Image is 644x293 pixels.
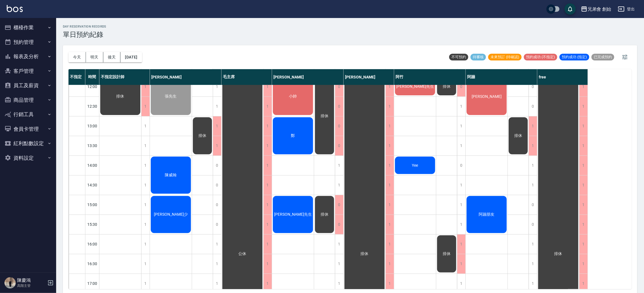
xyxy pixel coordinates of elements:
div: 1 [213,136,221,155]
div: 0 [529,77,537,96]
div: [PERSON_NAME] [150,69,221,85]
div: 1 [263,116,272,136]
div: 阿竹 [394,69,466,85]
div: 1 [213,254,221,274]
span: 排休 [442,251,452,256]
button: [DATE] [120,52,142,62]
span: 預約成功 (指定) [559,55,589,60]
div: 時間 [85,69,99,85]
div: [PERSON_NAME] [344,69,394,85]
div: 0 [335,116,343,136]
div: 1 [263,77,272,96]
div: 1 [141,235,150,254]
div: 1 [263,97,272,116]
div: 1 [579,235,588,254]
div: 1 [263,254,272,274]
div: 12:00 [85,77,99,96]
div: 1 [141,195,150,215]
div: 1 [579,195,588,215]
div: 12:30 [85,96,99,116]
span: [PERSON_NAME] [471,94,503,99]
div: 1 [335,175,343,195]
span: 陳威翰 [164,173,178,178]
div: 1 [385,254,394,274]
div: 1 [263,215,272,234]
div: 1 [529,136,537,155]
div: 阿蹦 [466,69,537,85]
div: 1 [335,254,343,274]
span: 鄭 [290,133,296,138]
button: 員工及薪資 [2,78,54,93]
button: 會員卡管理 [2,122,54,136]
span: 排休 [115,94,125,99]
div: 13:00 [85,116,99,136]
button: 商品管理 [2,93,54,107]
div: 1 [385,235,394,254]
div: 16:00 [85,234,99,254]
h3: 單日預約紀錄 [63,31,106,39]
span: 預約成功 (不指定) [524,55,557,60]
span: 排休 [319,212,330,217]
div: 1 [457,195,465,215]
div: 1 [457,116,465,136]
div: 1 [335,235,343,254]
div: 1 [263,195,272,215]
div: 兄弟會 創始 [588,6,611,13]
div: 1 [141,156,150,175]
div: 毛主席 [221,69,272,85]
button: 報表及分析 [2,49,54,64]
div: 1 [335,156,343,175]
div: 0 [335,136,343,155]
div: 1 [385,156,394,175]
div: 13:30 [85,136,99,155]
div: 15:00 [85,195,99,215]
div: 1 [385,116,394,136]
span: 不可預約 [449,55,468,60]
span: 待審核 [471,55,486,60]
span: [PERSON_NAME]先生 [395,84,435,89]
div: 1 [141,136,150,155]
div: 1 [385,175,394,195]
img: Person [4,277,16,289]
div: 1 [579,254,588,274]
div: 0 [457,77,465,96]
div: free [537,69,588,85]
span: 排休 [360,251,370,256]
button: 預約管理 [2,35,54,49]
div: 0 [213,175,221,195]
div: 1 [141,116,150,136]
button: 紅利點數設定 [2,136,54,151]
div: 1 [263,136,272,155]
button: 明天 [86,52,103,62]
div: 不指定 [68,69,85,85]
span: 張先生 [164,94,178,99]
div: 1 [213,116,221,136]
div: 1 [579,215,588,234]
div: 1 [529,116,537,136]
div: 0 [529,97,537,116]
div: 16:30 [85,254,99,274]
span: 排休 [319,114,330,119]
div: 1 [385,136,394,155]
div: 1 [579,116,588,136]
div: 1 [457,97,465,116]
div: 1 [213,235,221,254]
div: 0 [335,97,343,116]
div: 1 [579,136,588,155]
span: 小帥 [288,94,298,99]
div: 1 [457,175,465,195]
div: 1 [529,175,537,195]
div: 1 [579,156,588,175]
div: 1 [385,77,394,96]
div: 1 [141,77,150,96]
div: 1 [579,97,588,116]
div: 1 [529,254,537,274]
span: 排休 [513,133,523,138]
div: 1 [457,235,465,254]
div: 0 [213,156,221,175]
div: 1 [141,175,150,195]
div: 1 [213,97,221,116]
span: [PERSON_NAME]先生 [273,212,313,217]
div: 1 [579,175,588,195]
span: 排休 [442,84,452,89]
